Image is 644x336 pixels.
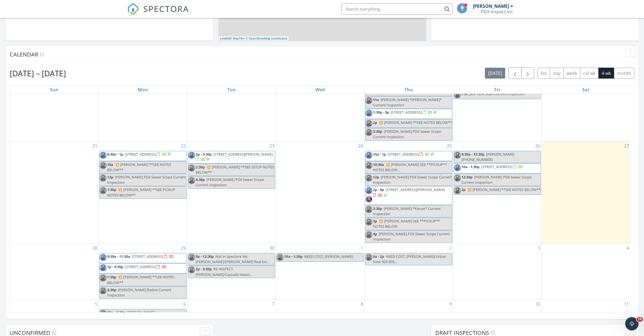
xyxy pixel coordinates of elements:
[230,37,245,40] a: © MapTiler
[542,243,630,299] td: Go to October 4, 2025
[49,86,60,94] a: Sunday
[91,244,99,252] a: Go to September 28, 2025
[196,165,274,175] span: 💥 [PERSON_NAME] **SEE SETUP NOTES BELOW**
[461,152,485,157] span: 9:30a - 12:30p
[107,162,171,172] span: 💥 [PERSON_NAME] **SEE NOTES BELOW**
[365,129,372,136] img: peter16.jpg
[143,3,189,14] span: SPECTORA
[218,36,289,41] div: |
[453,243,541,299] td: Go to October 3, 2025
[107,264,123,269] span: 1p - 4:30p
[100,287,107,294] img: peter16.jpg
[196,254,214,259] span: 9a - 12:30p
[365,151,452,161] a: 10a - 1p [STREET_ADDRESS]
[276,243,364,299] td: Go to October 1, 2025
[373,120,377,125] span: 2p
[341,3,453,14] input: Search everything...
[625,317,638,330] iframe: Intercom live chat
[373,97,379,102] span: 11a
[365,231,372,238] img: peter16.jpg
[196,165,205,170] span: 2:30p
[373,129,382,134] span: 3:30p
[99,151,186,161] a: 9:30a - 1p [STREET_ADDRESS]
[10,243,99,299] td: Go to September 28, 2025
[550,68,564,79] button: day
[107,175,186,185] span: [PERSON_NAME] PDX Sewer Scope Current Inspection
[623,300,630,308] a: Go to October 11, 2025
[107,187,175,197] span: 💥 [PERSON_NAME] **SEE PICKUP NOTES BELOW**
[373,162,384,167] span: 10:30a
[107,175,113,180] span: 12p
[534,300,541,308] a: Go to October 10, 2025
[196,152,273,162] a: 2p - 5:30p [STREET_ADDRESS][PERSON_NAME]
[373,231,450,242] span: [PERSON_NAME] PDX Sewer Scope Current Inspection
[107,152,172,157] a: 9:30a - 1p [STREET_ADDRESS]
[284,254,302,259] span: 10a - 1:30p
[364,243,453,299] td: Go to October 2, 2025
[360,244,364,252] a: Go to October 1, 2025
[99,55,187,141] td: Go to September 15, 2025
[542,141,630,243] td: Go to September 27, 2025
[365,196,372,203] img: jesserundell.jpg
[508,67,522,79] button: Previous
[196,152,212,157] span: 2p - 5:30p
[10,300,99,318] td: Go to October 5, 2025
[534,141,541,150] a: Go to September 26, 2025
[314,86,326,94] a: Wednesday
[614,68,634,79] button: month
[373,175,379,180] span: 12p
[454,175,461,182] img: peter16.jpg
[454,187,461,194] img: peter16.jpg
[357,141,364,150] a: Go to September 24, 2025
[373,206,441,216] span: [PERSON_NAME] *Kieran* Current Inspection
[196,254,269,264] span: Not in Spectora Yet. [PERSON_NAME]/[PERSON_NAME] Real Est...
[127,310,155,315] span: [PERSON_NAME]
[373,129,441,139] span: [PERSON_NAME] PDX Sewer Scope Current Inspection
[100,274,107,281] img: peter16.jpg
[127,8,189,19] a: SPECTORA
[537,244,541,252] a: Go to October 3, 2025
[99,300,187,318] td: Go to October 6, 2025
[125,264,156,269] span: [STREET_ADDRESS]
[461,164,523,169] a: 10a - 1:30p [STREET_ADDRESS]
[268,141,276,150] a: Go to September 23, 2025
[373,97,442,107] span: [PERSON_NAME] *[PERSON_NAME]* Current Inspection
[453,141,541,243] td: Go to September 26, 2025
[107,254,130,259] span: 9:30a - 11:30a
[364,300,453,318] td: Go to October 9, 2025
[391,110,422,115] span: [STREET_ADDRESS]
[188,254,195,261] img: peter16.jpg
[100,187,107,194] img: peter16.jpg
[188,151,275,163] a: 2p - 5:30p [STREET_ADDRESS][PERSON_NAME]
[365,120,372,127] img: peter16.jpg
[196,177,264,187] span: [PERSON_NAME] PDX Sewer Scope Current Inspection
[100,162,107,169] img: peter16.jpg
[580,68,599,79] button: cal wk
[125,152,156,157] span: [STREET_ADDRESS]
[10,141,99,243] td: Go to September 21, 2025
[461,175,532,185] span: [PERSON_NAME] PDX Sewer Scope Current Inspection
[454,163,541,173] a: 10a - 1:30p [STREET_ADDRESS]
[373,187,384,192] span: 2p - 5p
[10,51,38,58] span: Calendar
[365,109,452,119] a: 1:30p - 5p [STREET_ADDRESS]
[485,68,505,79] button: [DATE]
[542,55,630,141] td: Go to September 20, 2025
[10,68,66,79] h2: [DATE] – [DATE]
[373,219,440,229] span: 💥 [PERSON_NAME] SEE **PICKUP** NOTES BELOW
[461,187,466,192] span: 2p
[182,300,187,308] a: Go to October 6, 2025
[454,91,461,98] img: peter16.jpg
[373,110,389,115] span: 1:30p - 5p
[276,300,364,318] td: Go to October 8, 2025
[493,86,501,94] a: Friday
[454,164,461,171] img: peter16.jpg
[365,110,372,117] img: peter16.jpg
[107,152,123,157] span: 9:30a - 1p
[94,300,99,308] a: Go to October 5, 2025
[453,55,541,141] td: Go to September 19, 2025
[360,300,364,308] a: Go to October 8, 2025
[99,253,186,263] a: 9:30a - 11:30a [STREET_ADDRESS]
[454,152,461,159] img: peter16.jpg
[625,244,630,252] a: Go to October 4, 2025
